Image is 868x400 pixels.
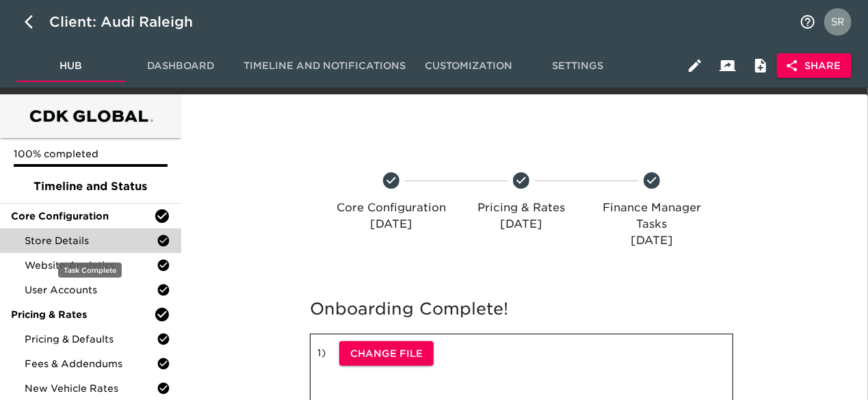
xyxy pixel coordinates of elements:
[744,49,777,82] button: Internal Notes and Comments
[310,298,733,320] h5: Onboarding Complete!
[592,200,711,232] p: Finance Manager Tasks
[25,234,157,248] span: Store Details
[11,308,154,321] span: Pricing & Rates
[711,49,744,82] button: Client View
[332,216,451,232] p: [DATE]
[777,53,852,79] button: Share
[788,57,841,75] span: Share
[11,209,154,223] span: Core Configuration
[339,341,434,366] button: Change File
[462,200,581,216] p: Pricing & Rates
[244,57,406,75] span: Timeline and Notifications
[14,147,168,161] p: 100% completed
[679,49,711,82] button: Edit Hub
[592,232,711,249] p: [DATE]
[134,57,227,75] span: Dashboard
[25,283,157,297] span: User Accounts
[350,345,423,362] span: Change File
[25,382,157,395] span: New Vehicle Rates
[11,178,170,195] span: Timeline and Status
[49,11,212,33] div: Client: Audi Raleigh
[25,357,157,371] span: Fees & Addendums
[25,258,157,272] span: Website Analytics
[531,57,624,75] span: Settings
[791,5,824,38] button: notifications
[462,216,581,232] p: [DATE]
[824,8,852,36] img: Profile
[25,332,157,346] span: Pricing & Defaults
[332,200,451,216] p: Core Configuration
[25,57,118,75] span: Hub
[422,57,515,75] span: Customization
